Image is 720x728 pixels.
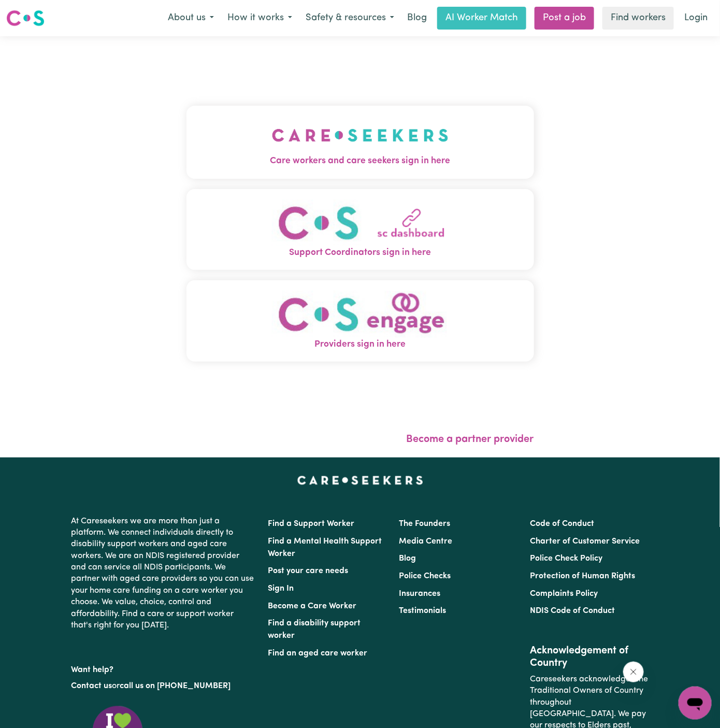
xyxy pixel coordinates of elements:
[623,662,644,682] iframe: Close message
[6,7,63,16] span: Need any help?
[268,584,294,593] a: Sign In
[161,7,221,29] button: About us
[399,554,416,563] a: Blog
[399,520,450,528] a: The Founders
[268,520,354,528] a: Find a Support Worker
[6,6,45,30] a: Careseekers logo
[186,106,534,178] button: Care workers and care seekers sign in here
[530,537,640,546] a: Charter of Customer Service
[268,619,361,640] a: Find a disability support worker
[268,649,367,658] a: Find an aged care worker
[399,590,440,598] a: Insurances
[399,572,451,580] a: Police Checks
[71,682,112,690] a: Contact us
[71,660,255,676] p: Want help?
[530,554,603,563] a: Police Check Policy
[530,607,615,615] a: NDIS Code of Conduct
[186,154,534,168] span: Care workers and care seekers sign in here
[399,607,446,615] a: Testimonials
[71,676,255,696] p: or
[530,645,649,669] h2: Acknowledgement of Country
[407,434,534,445] a: Become a partner provider
[186,246,534,260] span: Support Coordinators sign in here
[530,572,636,580] a: Protection of Human Rights
[679,687,712,720] iframe: Button to launch messaging window
[6,9,45,27] img: Careseekers logo
[530,590,598,598] a: Complaints Policy
[221,7,299,29] button: How it works
[401,7,433,30] a: Blog
[297,476,423,484] a: Careseekers home page
[186,189,534,270] button: Support Coordinators sign in here
[268,602,356,610] a: Become a Care Worker
[437,7,526,30] a: AI Worker Match
[186,338,534,351] span: Providers sign in here
[535,7,594,30] a: Post a job
[186,280,534,362] button: Providers sign in here
[602,7,674,30] a: Find workers
[268,567,348,575] a: Post your care needs
[678,7,714,30] a: Login
[399,537,452,546] a: Media Centre
[530,520,595,528] a: Code of Conduct
[71,511,255,636] p: At Careseekers we are more than just a platform. We connect individuals directly to disability su...
[120,682,231,690] a: call us on [PHONE_NUMBER]
[268,537,382,558] a: Find a Mental Health Support Worker
[299,7,401,29] button: Safety & resources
